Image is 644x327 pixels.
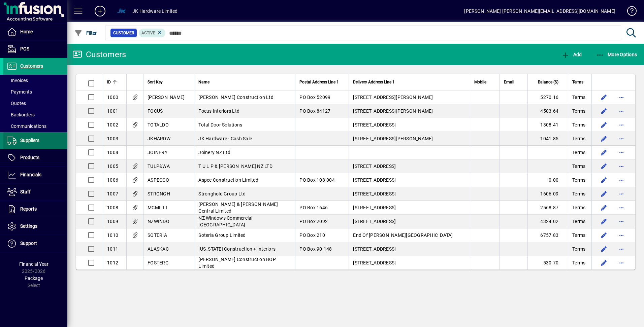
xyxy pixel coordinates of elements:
[474,78,486,86] span: Mobile
[599,230,609,241] button: Edit
[107,122,118,128] span: 1002
[616,133,627,144] button: More options
[107,205,118,210] span: 1008
[353,78,395,86] span: Delivery Address Line 1
[20,29,33,34] span: Home
[107,246,118,252] span: 1011
[139,29,166,37] mat-chip: Activation Status: Active
[3,120,67,132] a: Communications
[3,109,67,120] a: Backorders
[141,31,155,35] span: Active
[7,101,26,106] span: Quotes
[148,232,167,238] span: SOTERIA
[616,161,627,172] button: More options
[148,150,167,155] span: JOINERY
[599,106,609,116] button: Edit
[464,6,615,16] div: [PERSON_NAME] [PERSON_NAME][EMAIL_ADDRESS][DOMAIN_NAME]
[299,78,339,86] span: Postal Address Line 1
[599,133,609,144] button: Edit
[353,95,433,100] span: [STREET_ADDRESS][PERSON_NAME]
[538,78,558,86] span: Balance ($)
[572,204,585,211] span: Terms
[572,121,585,128] span: Terms
[527,132,568,146] td: 1041.85
[7,123,46,129] span: Communications
[527,173,568,187] td: 0.00
[622,1,636,23] a: Knowledge Base
[572,177,585,183] span: Terms
[198,108,239,114] span: Focus Interiors Ltd
[616,106,627,116] button: More options
[20,172,41,177] span: Financials
[7,112,35,117] span: Backorders
[3,218,67,235] a: Settings
[616,175,627,185] button: More options
[148,95,185,100] span: [PERSON_NAME]
[198,246,276,252] span: [US_STATE] Construction + Interiors
[353,136,433,141] span: [STREET_ADDRESS][PERSON_NAME]
[572,190,585,197] span: Terms
[198,78,210,86] span: Name
[353,219,396,224] span: [STREET_ADDRESS]
[299,205,328,210] span: PO Box 1646
[299,232,325,238] span: PO Box 210
[25,276,43,281] span: Package
[572,218,585,225] span: Terms
[532,78,565,86] div: Balance ($)
[7,89,32,95] span: Payments
[3,184,67,201] a: Staff
[599,216,609,227] button: Edit
[616,119,627,130] button: More options
[572,246,585,252] span: Terms
[599,92,609,103] button: Edit
[616,257,627,268] button: More options
[198,191,246,196] span: Stronghold Group Ltd
[572,259,585,266] span: Terms
[113,30,134,36] span: Customer
[599,119,609,130] button: Edit
[299,177,335,183] span: PO Box 108-004
[148,205,167,210] span: MCMILLI
[7,78,28,83] span: Invoices
[107,163,118,169] span: 1005
[198,202,278,214] span: [PERSON_NAME] & [PERSON_NAME] Central Limited
[107,232,118,238] span: 1010
[616,202,627,213] button: More options
[616,244,627,254] button: More options
[353,122,396,128] span: [STREET_ADDRESS]
[20,241,37,246] span: Support
[353,246,396,252] span: [STREET_ADDRESS]
[3,24,67,40] a: Home
[299,219,328,224] span: PO Box 2092
[616,188,627,199] button: More options
[572,232,585,239] span: Terms
[599,202,609,213] button: Edit
[527,201,568,215] td: 2568.87
[596,52,637,57] span: More Options
[148,136,170,141] span: JKHARDW
[111,5,132,17] button: Profile
[198,257,276,269] span: [PERSON_NAME] Construction BOP Limited
[572,149,585,156] span: Terms
[527,187,568,201] td: 1606.09
[20,206,37,212] span: Reports
[353,232,453,238] span: End Of [PERSON_NAME][GEOGRAPHIC_DATA]
[107,78,122,86] div: ID
[560,48,583,61] button: Add
[107,136,118,141] span: 1003
[504,78,523,86] div: Email
[107,150,118,155] span: 1004
[353,260,396,265] span: [STREET_ADDRESS]
[72,49,126,60] div: Customers
[572,94,585,101] span: Terms
[20,138,39,143] span: Suppliers
[572,108,585,114] span: Terms
[198,163,272,169] span: T U L P & [PERSON_NAME] NZ LTD
[107,219,118,224] span: 1009
[148,191,170,196] span: STRONGH
[3,235,67,252] a: Support
[561,52,582,57] span: Add
[89,5,111,17] button: Add
[3,132,67,149] a: Suppliers
[353,191,396,196] span: [STREET_ADDRESS]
